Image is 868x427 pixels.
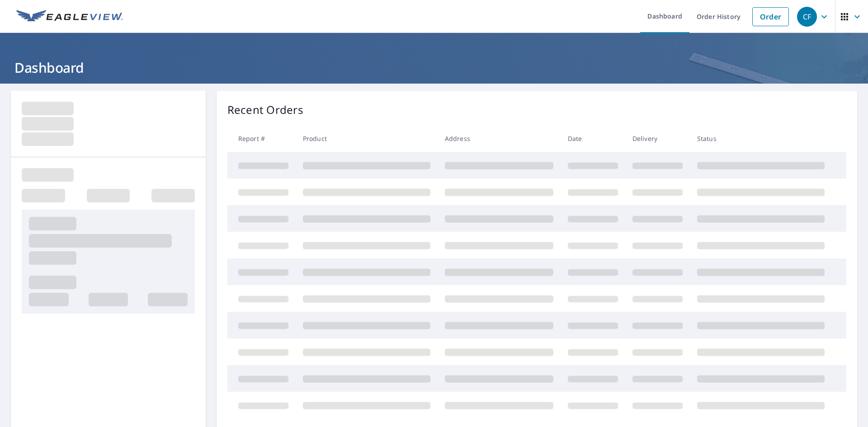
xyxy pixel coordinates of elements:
th: Status [690,125,832,152]
th: Report # [227,125,296,152]
th: Address [438,125,561,152]
p: Recent Orders [227,102,303,118]
th: Delivery [625,125,690,152]
a: Order [752,7,789,26]
div: CF [797,7,817,27]
th: Date [561,125,625,152]
h1: Dashboard [11,58,857,77]
th: Product [296,125,438,152]
img: EV Logo [16,10,123,23]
